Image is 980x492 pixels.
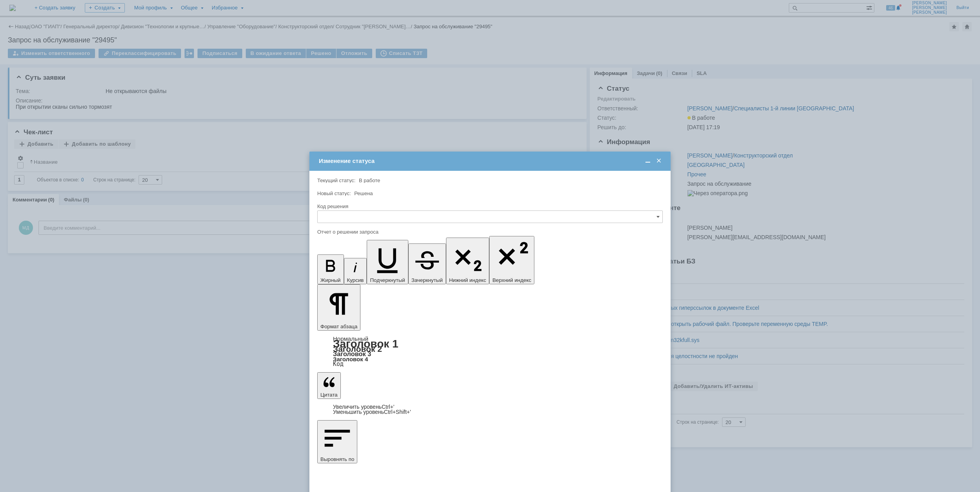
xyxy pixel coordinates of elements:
[382,404,395,410] span: Ctrl+'
[489,236,534,284] button: Верхний индекс
[333,350,371,357] a: Заголовок 3
[644,157,652,165] span: Свернуть (Ctrl + M)
[320,392,338,398] span: Цитата
[317,404,663,415] div: Цитата
[367,240,408,284] button: Подчеркнутый
[411,277,443,283] span: Зачеркнутый
[317,229,661,234] div: Отчет о решении запроса
[408,243,446,284] button: Зачеркнутый
[333,356,368,362] a: Заголовок 4
[317,177,355,183] label: Текущий статус:
[317,204,661,209] div: Код решения
[655,157,663,165] span: Закрыть
[370,277,405,283] span: Подчеркнутый
[333,409,411,415] a: Decrease
[449,277,486,283] span: Нижний индекс
[384,409,411,415] span: Ctrl+Shift+'
[320,456,354,462] span: Выровнять по
[333,360,344,368] a: Код
[320,277,341,283] span: Жирный
[320,324,357,329] span: Формат абзаца
[359,177,380,183] span: В работе
[344,258,367,284] button: Курсив
[333,338,399,350] a: Заголовок 1
[317,336,663,367] div: Формат абзаца
[354,190,373,196] span: Решена
[319,157,663,165] div: Изменение статуса
[333,404,395,410] a: Increase
[446,238,490,284] button: Нижний индекс
[333,344,382,353] a: Заголовок 2
[317,190,351,196] label: Новый статус:
[317,254,344,284] button: Жирный
[317,284,360,331] button: Формат абзаца
[317,420,357,463] button: Выровнять по
[333,335,368,342] a: Нормальный
[347,277,364,283] span: Курсив
[317,372,341,399] button: Цитата
[492,277,531,283] span: Верхний индекс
